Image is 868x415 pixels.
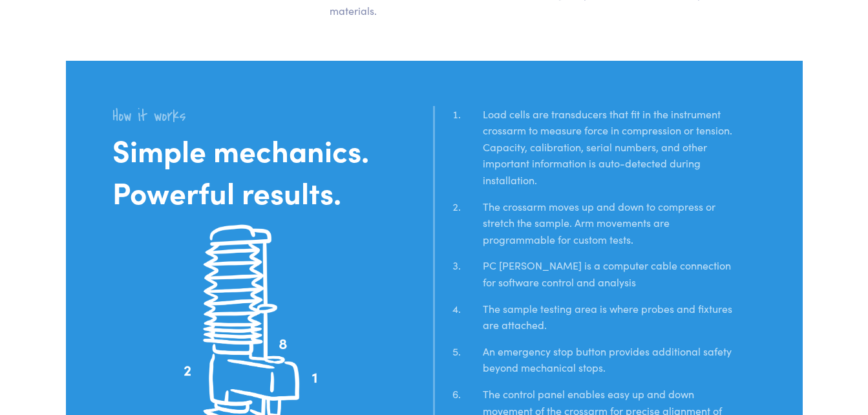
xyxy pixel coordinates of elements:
li: An emergency stop button provides additional safety beyond mechanical stops. [463,343,756,386]
h1: Simple mechanics. [112,131,426,169]
li: PC [PERSON_NAME] is a computer cable connection for software control and analysis [463,257,756,300]
li: The crossarm moves up and down to compress or stretch the sample. Arm movements are programmable ... [463,198,756,258]
h2: How it works [112,106,426,126]
h1: Powerful results. [112,173,426,211]
li: Load cells are transducers that fit in the instrument crossarm to measure force in compression or... [463,106,756,198]
li: The sample testing area is where probes and fixtures are attached. [463,301,756,343]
